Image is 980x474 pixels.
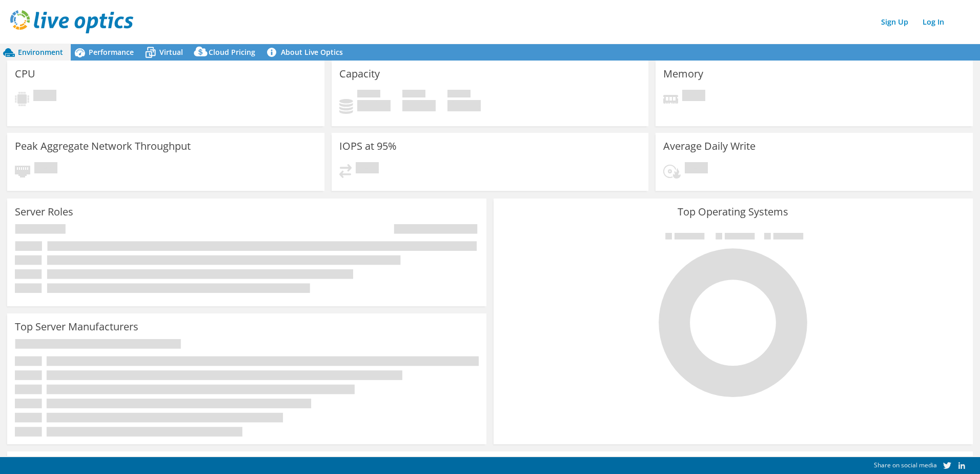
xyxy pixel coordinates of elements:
[15,68,35,80] h3: CPU
[15,206,73,218] h3: Server Roles
[10,10,133,33] img: live_optics_svg.svg
[209,47,255,57] span: Cloud Pricing
[33,90,56,104] span: Pending
[501,206,965,218] h3: Top Operating Systems
[15,141,191,152] h3: Peak Aggregate Network Throughput
[339,68,380,80] h3: Capacity
[18,47,63,57] span: Environment
[89,47,134,57] span: Performance
[356,162,379,176] span: Pending
[682,90,705,104] span: Pending
[447,90,471,100] span: Total
[159,47,183,57] span: Virtual
[663,68,703,80] h3: Memory
[34,162,57,176] span: Pending
[263,44,351,61] a: About Live Optics
[15,321,138,332] h3: Top Server Manufacturers
[402,90,425,100] span: Free
[447,100,481,111] h4: 0 GiB
[876,14,913,29] a: Sign Up
[917,14,949,29] a: Log In
[357,100,391,111] h4: 0 GiB
[357,90,380,100] span: Used
[874,461,937,469] span: Share on social media
[339,141,397,152] h3: IOPS at 95%
[402,100,436,111] h4: 0 GiB
[685,162,708,176] span: Pending
[663,141,756,152] h3: Average Daily Write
